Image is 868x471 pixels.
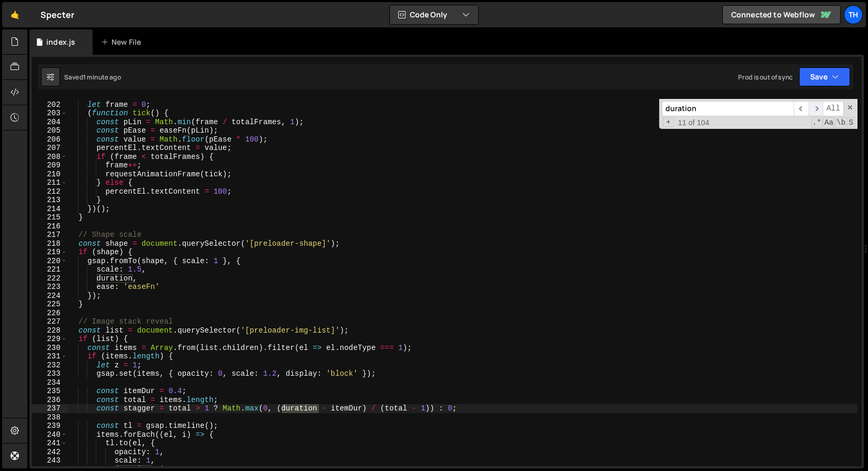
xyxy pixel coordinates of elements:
[32,196,67,205] div: 213
[823,117,834,128] span: CaseSensitive Search
[674,118,714,127] span: 11 of 104
[32,335,67,344] div: 229
[32,361,67,370] div: 232
[32,439,67,448] div: 241
[835,117,846,128] span: Whole Word Search
[2,2,28,27] a: 🤙
[32,422,67,430] div: 239
[32,404,67,413] div: 237
[32,448,67,457] div: 242
[32,161,67,170] div: 209
[32,205,67,214] div: 214
[663,117,674,127] span: Toggle Replace mode
[809,101,823,116] span: ​
[32,265,67,274] div: 221
[46,37,75,47] div: index.js
[32,309,67,318] div: 226
[32,178,67,187] div: 211
[32,283,67,292] div: 223
[722,5,841,24] a: Connected to Webflow
[799,67,850,86] button: Save
[32,101,67,109] div: 202
[32,248,67,257] div: 219
[823,101,844,116] span: Alt-Enter
[390,5,478,24] button: Code Only
[32,369,67,378] div: 233
[738,73,793,82] div: Prod is out of sync
[811,117,822,128] span: RegExp Search
[32,387,67,396] div: 235
[32,257,67,266] div: 220
[32,222,67,231] div: 216
[32,274,67,283] div: 222
[32,430,67,439] div: 240
[794,101,809,116] span: ​
[32,231,67,239] div: 217
[32,144,67,153] div: 207
[83,73,121,82] div: 1 minute ago
[32,118,67,127] div: 204
[101,37,145,47] div: New File
[32,344,67,353] div: 230
[32,109,67,118] div: 203
[32,326,67,335] div: 228
[32,317,67,326] div: 227
[32,456,67,465] div: 243
[32,352,67,361] div: 231
[32,300,67,309] div: 225
[32,213,67,222] div: 215
[32,413,67,422] div: 238
[32,396,67,405] div: 236
[844,5,863,24] a: Th
[64,73,121,82] div: Saved
[32,135,67,144] div: 206
[662,101,794,116] input: Search for
[847,117,854,128] span: Search In Selection
[32,239,67,248] div: 218
[32,378,67,387] div: 234
[41,8,74,21] div: Specter
[32,292,67,300] div: 224
[32,153,67,162] div: 208
[32,187,67,196] div: 212
[32,170,67,179] div: 210
[32,126,67,135] div: 205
